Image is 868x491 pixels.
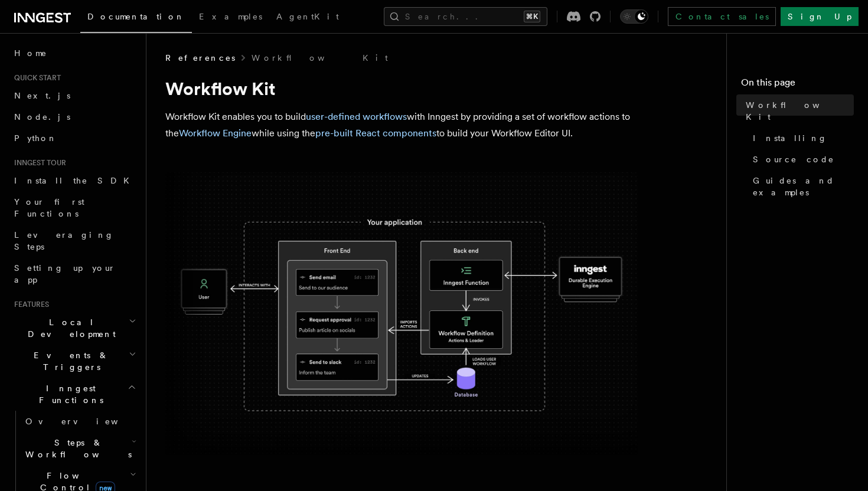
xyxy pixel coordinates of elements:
[276,12,339,21] span: AgentKit
[252,52,388,64] a: Workflow Kit
[9,127,139,149] a: Python
[80,4,192,33] a: Documentation
[21,437,132,460] span: Steps & Workflows
[199,12,262,21] span: Examples
[9,300,49,309] span: Features
[748,149,854,170] a: Source code
[9,191,139,224] a: Your first Functions
[741,76,854,94] h4: On this page
[9,257,139,290] a: Setting up your app
[741,94,854,127] a: Workflow Kit
[9,349,129,373] span: Events & Triggers
[14,197,84,218] span: Your first Functions
[753,175,854,198] span: Guides and examples
[179,127,252,139] a: Workflow Engine
[9,106,139,127] a: Node.js
[748,127,854,149] a: Installing
[9,382,128,406] span: Inngest Functions
[306,111,407,122] a: user-defined workflows
[620,9,648,24] button: Toggle dark mode
[14,230,114,251] span: Leveraging Steps
[165,109,638,142] p: Workflow Kit enables you to build with Inngest by providing a set of workflow actions to the whil...
[9,312,139,345] button: Local Development
[9,42,139,64] a: Home
[14,133,57,143] span: Python
[14,47,47,59] span: Home
[753,153,834,165] span: Source code
[165,172,638,455] img: The Workflow Kit provides a Workflow Engine to compose workflow actions on the back end and a set...
[753,132,827,144] span: Installing
[21,432,139,465] button: Steps & Workflows
[165,78,638,99] h1: Workflow Kit
[746,99,854,123] span: Workflow Kit
[9,378,139,411] button: Inngest Functions
[9,85,139,106] a: Next.js
[748,170,854,203] a: Guides and examples
[9,345,139,378] button: Events & Triggers
[14,112,70,122] span: Node.js
[14,176,136,185] span: Install the SDK
[9,73,61,83] span: Quick start
[9,170,139,191] a: Install the SDK
[781,7,859,26] a: Sign Up
[25,417,147,426] span: Overview
[14,263,116,284] span: Setting up your app
[192,4,269,32] a: Examples
[384,7,547,26] button: Search...⌘K
[21,411,139,432] a: Overview
[524,11,540,22] kbd: ⌘K
[165,52,235,64] span: References
[87,12,185,21] span: Documentation
[9,224,139,257] a: Leveraging Steps
[9,316,129,340] span: Local Development
[668,7,776,26] a: Contact sales
[315,127,436,139] a: pre-built React components
[269,4,346,32] a: AgentKit
[9,158,66,168] span: Inngest tour
[14,91,70,100] span: Next.js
